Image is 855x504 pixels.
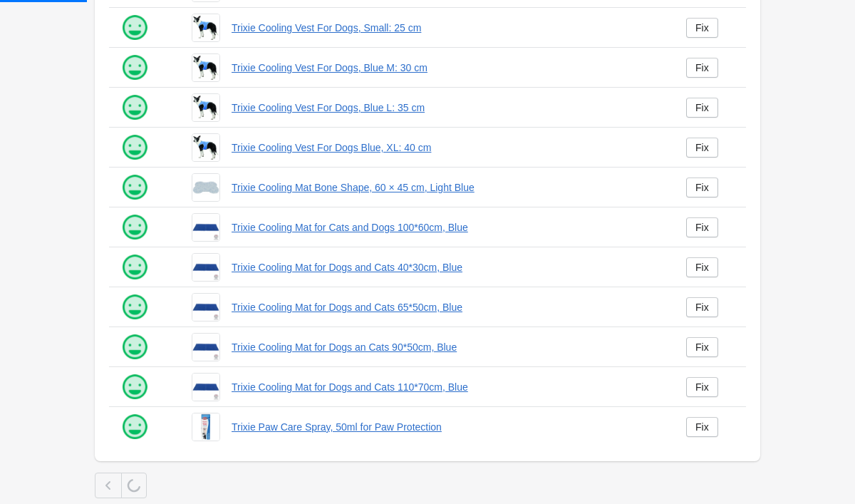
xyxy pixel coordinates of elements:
img: happy.png [120,213,149,242]
a: Fix [686,337,718,357]
div: Fix [695,381,709,393]
img: happy.png [120,173,149,202]
div: Fix [695,302,709,313]
a: Fix [686,178,718,197]
div: Fix [695,222,709,233]
img: happy.png [120,93,149,122]
div: Fix [695,142,709,153]
a: Trixie Paw Care Spray, 50ml for Paw Protection [232,420,663,434]
a: Trixie Cooling Mat for Cats and Dogs 100*60cm, Blue [232,220,663,235]
a: Fix [686,417,718,437]
div: Fix [695,262,709,273]
img: happy.png [120,413,149,441]
a: Fix [686,98,718,118]
img: happy.png [120,333,149,361]
img: happy.png [120,53,149,82]
a: Fix [686,377,718,397]
a: Trixie Cooling Mat for Dogs an Cats 90*50cm, Blue [232,340,663,354]
div: Fix [695,62,709,73]
div: Fix [695,182,709,193]
a: Trixie Cooling Vest For Dogs Blue, XL: 40 cm [232,140,663,155]
a: Fix [686,217,718,237]
div: Fix [695,22,709,34]
a: Fix [686,138,718,158]
a: Fix [686,58,718,78]
a: Trixie Cooling Vest For Dogs, Blue L: 35 cm [232,101,663,115]
img: happy.png [120,133,149,162]
a: Trixie Cooling Vest For Dogs, Small: 25 cm [232,21,663,35]
a: Trixie Cooling Mat for Dogs and Cats 40*30cm, Blue [232,260,663,274]
img: happy.png [120,293,149,322]
a: Fix [686,257,718,277]
img: happy.png [120,14,149,42]
a: Trixie Cooling Mat Bone Shape, 60 × 45 cm, Light Blue [232,180,663,195]
div: Fix [695,421,709,433]
a: Fix [686,297,718,317]
img: happy.png [120,373,149,401]
img: happy.png [120,253,149,282]
div: Fix [695,102,709,113]
a: Fix [686,18,718,38]
div: Fix [695,341,709,353]
a: Trixie Cooling Mat for Dogs and Cats 65*50cm, Blue [232,300,663,314]
a: Trixie Cooling Mat for Dogs and Cats 110*70cm, Blue [232,380,663,394]
a: Trixie Cooling Vest For Dogs, Blue M: 30 cm [232,61,663,75]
